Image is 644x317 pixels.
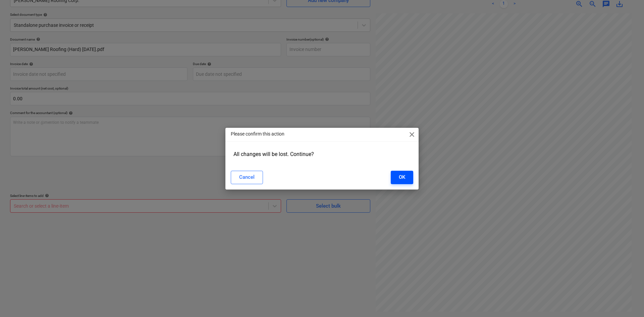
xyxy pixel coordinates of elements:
div: OK [399,173,405,181]
div: All changes will be lost. Continue? [231,148,413,160]
p: Please confirm this action [231,130,284,138]
button: Cancel [231,171,263,184]
span: close [408,130,416,139]
div: Cancel [239,173,255,181]
button: OK [391,171,413,184]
